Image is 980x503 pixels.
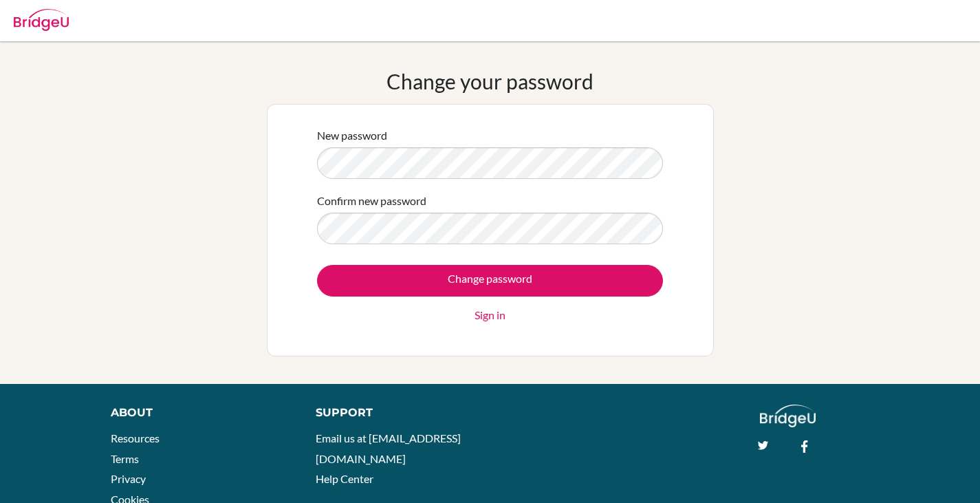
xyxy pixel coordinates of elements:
[317,127,387,144] label: New password
[386,69,594,94] h1: Change your password
[111,472,146,485] a: Privacy
[111,405,285,421] div: About
[317,193,426,209] label: Confirm new password
[760,405,816,427] img: logo_white@2x-f4f0deed5e89b7ecb1c2cc34c3e3d731f90f0f143d5ea2071677605dd97b5244.png
[316,431,461,465] a: Email us at [EMAIL_ADDRESS][DOMAIN_NAME]
[14,9,69,31] img: Bridge-U
[317,265,663,297] input: Change password
[111,452,139,465] a: Terms
[316,405,476,421] div: Support
[316,472,373,485] a: Help Center
[475,307,505,323] a: Sign in
[111,431,160,445] a: Resources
